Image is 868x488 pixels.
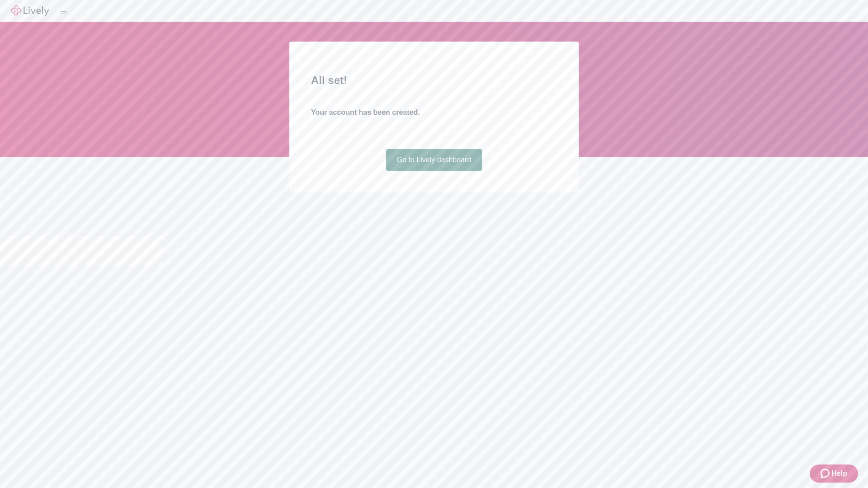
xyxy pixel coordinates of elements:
[311,72,557,89] h2: All set!
[831,468,847,479] span: Help
[810,465,858,483] button: Zendesk support iconHelp
[821,468,831,479] svg: Zendesk support icon
[386,149,482,171] a: Go to Lively dashboard
[11,5,49,16] img: Lively
[60,11,67,14] button: Log out
[311,107,557,118] h4: Your account has been created.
